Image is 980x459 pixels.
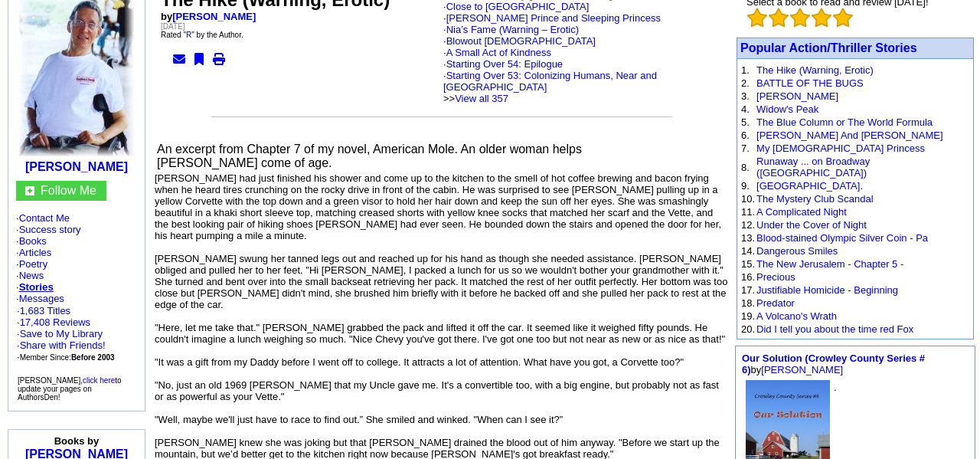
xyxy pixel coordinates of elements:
a: Success story [19,224,81,235]
font: · [443,12,661,104]
a: Nia’s Fame (Warning – Erotic) [446,24,579,35]
a: Our Solution (Crowley County Series # 6) [742,352,925,375]
a: Justifiable Homicide - Beginning [756,284,898,296]
font: · · · [17,328,106,362]
font: · [16,293,64,304]
a: [PERSON_NAME] [761,364,843,375]
a: My [DEMOGRAPHIC_DATA] Princess [756,143,925,154]
a: Popular Action/Thriller Stories [740,41,917,54]
font: · [443,47,657,104]
a: [PERSON_NAME] Prince and Sleeping Princess [446,12,661,24]
a: The New Jerusalem - Chapter 5 - [756,258,903,270]
a: 17,408 Reviews [20,316,91,328]
a: Share with Friends! [20,339,106,351]
font: . [834,382,837,393]
font: · >> [443,70,657,104]
a: Starting Over 54: Epilogue [446,58,563,70]
font: 5. [741,116,750,128]
font: 1. [741,64,750,76]
font: 18. [741,297,755,309]
font: [PERSON_NAME], to update your pages on AuthorsDen! [18,376,122,402]
a: [PERSON_NAME] [25,160,128,173]
a: A Small Act of Kindness [446,47,551,58]
a: View all 357 [455,93,508,104]
a: [PERSON_NAME] [172,11,256,22]
a: Runaway ... on Broadway ([GEOGRAPHIC_DATA]) [756,156,870,179]
font: 2. [741,77,750,89]
a: Save to My Library [20,328,103,339]
font: · · · · · · · [16,212,137,363]
font: 16. [741,271,755,283]
a: Poetry [19,258,48,270]
font: · · [17,305,115,362]
a: The Blue Column or The World Formula [756,116,933,128]
img: bigemptystars.png [769,8,789,28]
font: 14. [741,245,755,257]
a: Starting Over 53: Colonizing Humans, Near and [GEOGRAPHIC_DATA] [443,70,657,93]
font: · [443,35,657,104]
font: 15. [741,258,755,270]
font: Rated " " by the Author. [161,31,243,39]
a: Precious [756,271,795,283]
a: [GEOGRAPHIC_DATA]. [756,180,863,192]
a: R [186,31,191,39]
b: Before 2003 [71,353,115,362]
font: 10. [741,193,755,205]
a: Under the Cover of Night [756,219,867,231]
a: The Mystery Club Scandal [756,193,873,205]
img: bigemptystars.png [790,8,810,28]
a: Widow's Peak [756,103,818,115]
img: bigemptystars.png [833,8,853,28]
a: click here [83,376,115,385]
a: Blowout [DEMOGRAPHIC_DATA] [446,35,596,47]
font: 8. [741,162,750,173]
font: 19. [741,310,755,322]
font: Member Since: [20,353,115,362]
font: 9. [741,180,750,192]
a: Articles [19,247,52,258]
font: 7. [741,143,750,154]
a: BATTLE OF THE BUGS [756,77,864,89]
font: by [742,352,925,375]
font: 4. [741,103,750,115]
a: News [19,270,44,281]
a: A Complicated Night [756,206,847,218]
font: · [443,58,657,104]
a: Contact Me [19,212,70,224]
font: · [443,24,657,104]
a: [PERSON_NAME] And [PERSON_NAME] [756,130,942,141]
a: Did I tell you about the time red Fox [756,323,913,335]
a: Follow Me [41,184,96,197]
a: [PERSON_NAME] [756,90,838,102]
font: [DATE] [161,22,185,31]
a: Predator [756,297,795,309]
font: 17. [741,284,755,296]
img: bigemptystars.png [812,8,831,28]
a: Blood-stained Olympic Silver Coin - Pa [756,232,928,244]
img: bigemptystars.png [747,8,767,28]
font: An excerpt from Chapter 7 of my novel, American Mole. An older woman helps [PERSON_NAME] come of ... [157,143,582,169]
a: A Volcano's Wrath [756,310,837,322]
font: 12. [741,219,755,231]
a: Stories [19,281,54,293]
a: 1,683 Titles [20,305,71,316]
font: · [443,1,661,104]
a: Close to [GEOGRAPHIC_DATA] [446,1,590,12]
a: Books [19,235,47,247]
a: Dangerous Smiles [756,245,838,257]
b: by [161,11,256,22]
img: gc.jpg [25,186,34,195]
font: 6. [741,130,750,141]
a: The Hike (Warning, Erotic) [756,64,874,76]
b: Books by [54,435,100,447]
font: 3. [741,90,750,102]
a: Messages [19,293,64,304]
font: 11. [741,206,755,218]
font: 13. [741,232,755,244]
font: 20. [741,323,755,335]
